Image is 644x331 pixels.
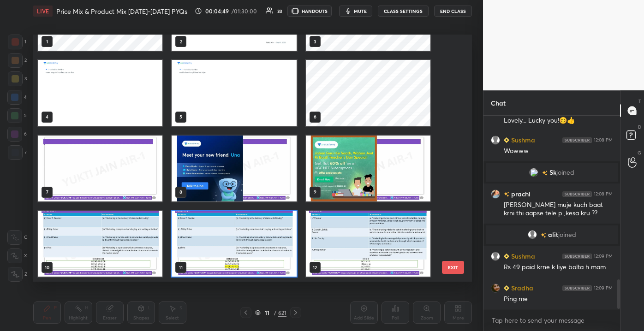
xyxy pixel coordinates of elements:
img: default.png [491,136,500,145]
div: 12:09 PM [594,254,613,259]
div: Ping me [504,295,613,304]
img: no-rating-badge.077c3623.svg [541,233,546,238]
div: C [7,230,27,245]
div: / [274,310,276,315]
h6: prachi [509,189,531,199]
img: 1757140632O3DAZ9.pdf [306,211,430,277]
img: 1757140632O3DAZ9.pdf [38,211,162,277]
div: 12:08 PM [594,137,613,143]
img: Anshika-1757140653.8468976.jpg [172,60,296,126]
img: 1757140632O3DAZ9.pdf [306,136,430,201]
img: 4P8fHbbgJtejmAAAAAElFTkSuQmCC [562,191,592,197]
h6: Sradha [509,283,533,293]
div: 621 [278,308,286,317]
img: Learner_Badge_beginner_1_8b307cf2a0.svg [504,137,509,143]
div: Z [8,267,27,282]
h4: Price Mix & Product Mix [DATE]-[DATE] PYQs [56,7,187,16]
img: 4P8fHbbgJtejmAAAAAElFTkSuQmCC [562,254,592,259]
p: T [638,98,641,105]
div: X [7,248,27,263]
img: Learner_Badge_beginner_1_8b307cf2a0.svg [504,285,509,291]
div: Rs 49 paid krne k liye bolta h mam [504,263,613,272]
img: 4P8fHbbgJtejmAAAAAElFTkSuQmCC [562,285,592,291]
span: mute [354,8,367,14]
button: HANDOUTS [287,6,332,17]
div: 11 [262,310,272,315]
img: default.png [528,230,537,239]
img: 1757140632O3DAZ9.pdf [172,211,296,277]
button: mute [339,6,372,17]
button: End Class [434,6,472,17]
img: d580fd1d9e7049c5ac6131ea6c48ee4d.jpg [491,189,500,199]
span: alit [548,231,558,238]
span: Sk [549,169,556,176]
img: cd5a9f1d1321444b9a7393d5ef26527c.jpg [491,284,500,293]
div: 2 [8,53,27,68]
div: [PERSON_NAME] muje kuch baat krni thi aapse tele p ,kesa kru ?? [504,201,613,218]
div: Lovely... Lucky you!😊👍 [504,116,613,125]
img: no-rating-badge.077c3623.svg [504,192,509,197]
img: 4P8fHbbgJtejmAAAAAElFTkSuQmCC [562,137,592,143]
img: default.png [491,252,500,261]
div: Wowww [504,147,613,156]
img: 1757140632O3DAZ9.pdf [38,136,162,201]
button: EXIT [442,261,464,274]
img: Learner_Badge_beginner_1_8b307cf2a0.svg [504,254,509,259]
div: grid [33,35,456,281]
div: 12:09 PM [594,285,613,291]
div: 7 [8,145,27,160]
div: 33 [277,9,282,13]
div: grid [483,116,620,309]
p: G [638,149,641,156]
div: LIVE [33,6,53,17]
div: 6 [7,127,27,142]
img: Anshika-1757140650.1667595.jpg [38,60,162,126]
img: no-rating-badge.077c3623.svg [542,171,548,176]
div: 5 [7,108,27,123]
button: CLASS SETTINGS [378,6,429,17]
h6: Sushma [509,135,535,145]
img: 1757140632O3DAZ9.pdf [172,136,296,201]
div: 3 [8,71,27,86]
img: 3 [529,168,538,177]
h6: Sushma [509,251,535,261]
div: 1 [8,35,26,49]
span: joined [556,169,574,176]
p: Chat [483,91,513,115]
p: D [638,124,641,130]
span: joined [558,231,576,238]
div: 12:08 PM [594,191,613,197]
div: 4 [7,90,27,105]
